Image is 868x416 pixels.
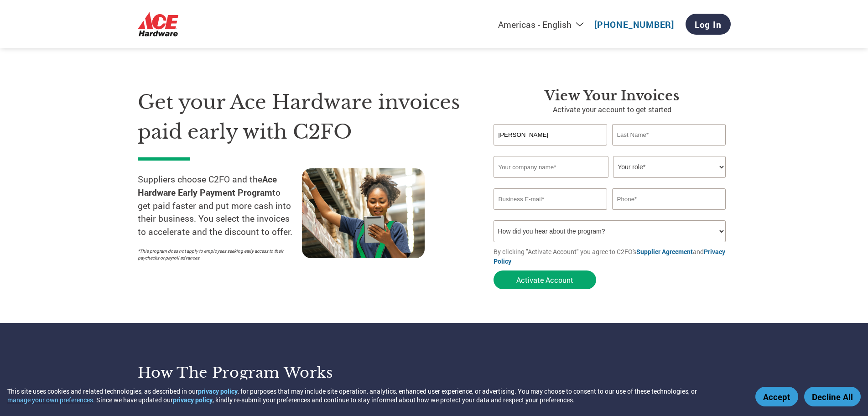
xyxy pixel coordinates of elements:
[612,146,726,152] div: Invalid last name or last name is too long
[198,387,238,395] a: privacy policy
[613,156,726,178] select: Title/Role
[138,173,277,198] strong: Ace Hardware Early Payment Program
[494,270,596,289] button: Activate Account
[494,156,608,178] input: Your company name*
[494,124,608,146] input: First Name*
[636,247,693,256] a: Supplier Agreement
[7,395,93,404] button: manage your own preferences
[173,395,213,404] a: privacy policy
[612,124,726,146] input: Last Name*
[7,387,742,404] div: This site uses cookies and related technologies, as described in our , for purposes that may incl...
[138,12,179,37] img: Ace Hardware
[612,188,726,210] input: Phone*
[686,14,731,35] a: Log In
[494,88,731,104] h3: View Your Invoices
[494,188,608,210] input: Invalid Email format
[302,168,425,258] img: supply chain worker
[138,364,423,382] h3: How the program works
[612,211,726,217] div: Inavlid Phone Number
[494,104,731,115] p: Activate your account to get started
[494,211,608,217] div: Inavlid Email Address
[494,146,608,152] div: Invalid first name or first name is too long
[494,247,731,266] p: By clicking "Activate Account" you agree to C2FO's and
[494,179,726,185] div: Invalid company name or company name is too long
[755,387,798,406] button: Accept
[138,173,302,239] p: Suppliers choose C2FO and the to get paid faster and put more cash into their business. You selec...
[804,387,861,406] button: Decline All
[138,88,466,146] h1: Get your Ace Hardware invoices paid early with C2FO
[594,19,674,30] a: [PHONE_NUMBER]
[494,247,725,265] a: Privacy Policy
[138,248,293,261] p: *This program does not apply to employees seeking early access to their paychecks or payroll adva...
